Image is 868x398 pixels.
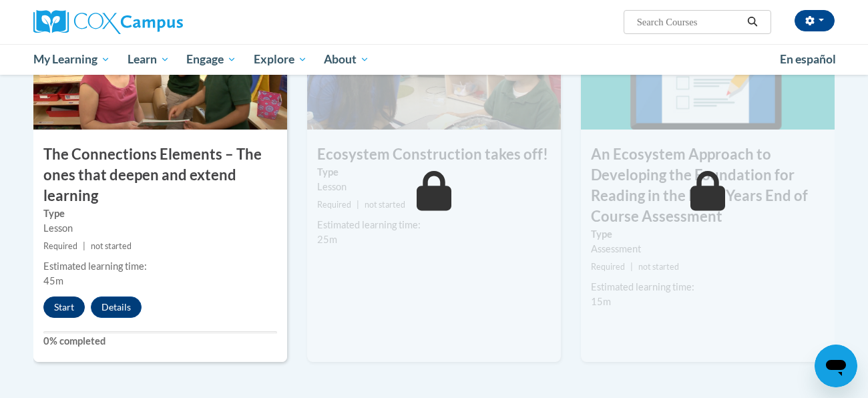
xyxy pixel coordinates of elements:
a: En español [771,45,845,73]
a: Explore [245,44,316,75]
h3: Ecosystem Construction takes off! [307,144,561,165]
a: My Learning [25,44,119,75]
div: Main menu [13,44,855,75]
a: Learn [119,44,178,75]
label: Type [43,206,277,221]
span: Learn [128,51,170,67]
label: Type [317,165,551,180]
img: Cox Campus [33,10,183,34]
iframe: Button to launch messaging window [815,345,857,387]
span: | [83,241,85,251]
span: Required [317,200,351,210]
span: 15m [591,296,611,307]
h3: An Ecosystem Approach to Developing the Foundation for Reading in the Early Years End of Course A... [581,144,835,226]
span: Engage [186,51,236,67]
a: Cox Campus [33,10,287,34]
span: | [357,200,359,210]
span: My Learning [33,51,110,67]
span: | [630,262,633,272]
span: 45m [43,275,63,286]
label: Type [591,227,825,242]
span: Required [591,262,625,272]
div: Estimated learning time: [591,280,825,294]
div: Assessment [591,242,825,256]
span: not started [91,241,132,251]
input: Search Courses [636,14,742,30]
div: Lesson [317,180,551,194]
span: not started [638,262,679,272]
a: Engage [178,44,245,75]
span: En español [780,52,836,66]
div: Lesson [43,221,277,236]
span: not started [365,200,405,210]
div: Estimated learning time: [43,259,277,274]
button: Details [91,296,142,318]
button: Account Settings [795,10,835,31]
span: About [324,51,369,67]
span: Required [43,241,77,251]
a: About [316,44,379,75]
span: 25m [317,234,337,245]
div: Estimated learning time: [317,218,551,232]
h3: The Connections Elements – The ones that deepen and extend learning [33,144,287,206]
label: 0% completed [43,334,277,349]
button: Search [742,14,763,30]
span: Explore [254,51,307,67]
button: Start [43,296,85,318]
